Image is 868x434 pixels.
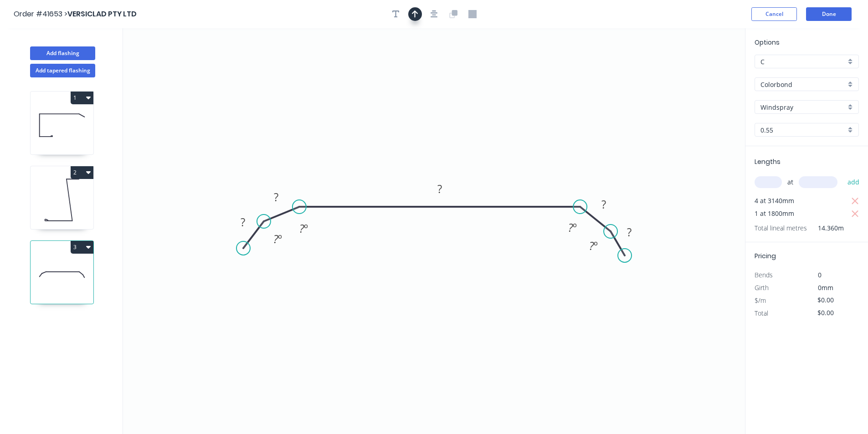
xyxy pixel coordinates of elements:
[755,207,794,220] span: 1 at 1800mm
[71,166,93,179] button: 2
[755,38,780,47] span: Options
[818,271,822,279] span: 0
[30,46,95,60] button: Add flashing
[755,271,773,279] span: Bends
[589,238,594,253] tspan: ?
[807,222,844,235] span: 14.360m
[274,189,279,204] tspan: ?
[273,231,278,246] tspan: ?
[627,225,632,240] tspan: ?
[755,251,776,260] span: Pricing
[755,157,781,166] span: Lengths
[760,80,846,89] input: Material
[601,197,606,212] tspan: ?
[760,102,846,112] input: Colour
[278,231,282,246] tspan: º
[751,7,797,21] button: Cancel
[806,7,852,21] button: Done
[568,220,573,235] tspan: ?
[14,9,67,19] span: Order #41653 >
[818,283,833,292] span: 0mm
[123,28,745,434] svg: 0
[755,194,794,207] span: 4 at 3140mm
[755,309,768,317] span: Total
[241,214,245,230] tspan: ?
[760,125,846,135] input: Thickness
[755,283,769,292] span: Girth
[760,57,846,66] input: Price level
[71,241,93,254] button: 3
[437,181,442,196] tspan: ?
[304,221,308,236] tspan: º
[299,221,304,236] tspan: ?
[71,92,93,104] button: 1
[573,220,577,235] tspan: º
[755,222,807,235] span: Total lineal metres
[67,9,137,19] span: VERSICLAD PTY LTD
[787,176,793,189] span: at
[755,296,766,305] span: $/m
[594,238,598,253] tspan: º
[843,174,864,190] button: add
[30,64,95,77] button: Add tapered flashing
